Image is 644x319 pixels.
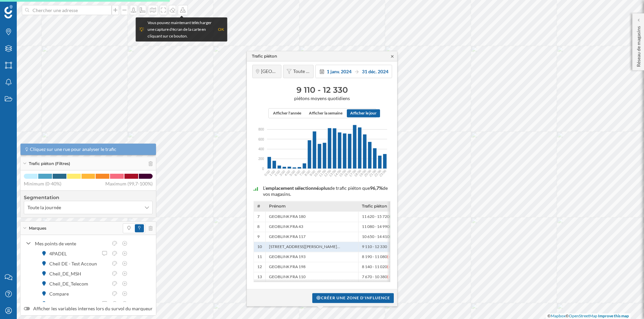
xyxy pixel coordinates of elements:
img: Logo Geoblink [4,5,13,18]
text: 5:00 [289,169,296,177]
div: © © [546,313,631,319]
span: de vos magasins. [263,185,388,197]
text: 8:00 [304,169,311,177]
span: Trafic piéton [362,204,387,209]
text: 18:00 [354,169,362,177]
span: 600 [258,137,264,142]
div: Trafic piéton [252,53,277,59]
a: Improve this map [598,313,629,318]
span: de trafic piéton que [330,185,370,191]
span: Toute la journée [293,68,310,74]
text: 10:00 [313,169,322,177]
span: # [257,204,260,209]
span: Minimum (0-40%) [24,180,61,187]
span: emplacement sélectionné [266,185,319,191]
a: Mapbox [551,313,566,318]
text: 9:00 [309,169,316,177]
span: 12 [257,264,262,270]
text: 19:00 [359,169,367,177]
a: OpenStreetMap [569,313,597,318]
span: 200 [258,156,264,161]
span: 400 [258,147,264,152]
span: 7 [257,214,260,219]
text: 16:00 [343,169,352,177]
span: L' [263,185,266,191]
span: piétons moyens quotidiens [250,95,394,101]
span: [GEOGRAPHIC_DATA] [261,68,278,74]
h4: Segmentation [24,194,153,201]
text: 15:00 [338,169,347,177]
text: 12:00 [323,169,332,177]
span: GEOBLINK FRA 117 [269,234,306,240]
span: 11 080 - 14 990 [362,224,402,230]
span: 1 janv. 2024 [327,69,352,74]
span: 7 670 - 10 380 [362,274,399,280]
span: Afficher l'année [273,110,301,116]
span: 8 [257,224,260,230]
span: 800 [258,127,264,132]
span: 31 déc. 2024 [362,69,388,74]
text: 6:00 [294,169,301,177]
text: 22:00 [373,169,382,177]
span: Afficher le jour [350,110,377,116]
span: 11 [257,254,262,260]
div: Monoprix [49,300,73,307]
span: 0 [262,166,264,171]
div: Cheil_DE_Telecom [49,280,92,287]
div: OK [218,26,224,33]
span: GEOBLINK FRA 43 [269,224,303,230]
img: intelligent_assistant_bucket_2.svg [254,187,258,191]
text: 17:00 [348,169,357,177]
text: 23:00 [378,169,387,177]
text: 20:00 [363,169,372,177]
text: 14:00 [333,169,342,177]
span: GEOBLINK FRA 193 [269,254,306,260]
text: 1:00 [269,169,276,177]
text: 3:00 [279,169,286,177]
span: Toute la journée [28,204,61,211]
span: 9 110 - 12 330 [362,244,388,250]
p: Réseau de magasins [635,23,642,67]
text: 13:00 [328,169,337,177]
text: 4:00 [284,169,291,177]
span: GEOBLINK FRA 180 [269,214,306,219]
h3: 9 110 - 12 330 [250,85,394,95]
span: GEOBLINK FRA 110 [269,274,306,280]
div: Mes points de vente [35,240,108,247]
span: Trafic piéton (Filtres) [29,161,70,167]
div: Vous pouvez maintenant télécharger une capture d'écran de la carte en cliquant sur ce bouton. [148,19,215,39]
text: 11:00 [318,169,327,177]
span: [STREET_ADDRESS][PERSON_NAME]… [269,244,340,250]
span: 10 [257,244,262,250]
span: Maximum (99,7-100%) [105,180,153,187]
span: Cliquez sur une rue pour analyser le trafic [30,146,116,153]
span: 11 620 - 15 720 [362,214,402,219]
text: 2:00 [274,169,281,177]
span: Assistance [11,5,43,11]
span: plus [321,185,330,191]
div: 4PADEL [49,250,70,257]
span: 8 140 - 11 020 [362,264,399,270]
span: 13 [257,274,262,280]
span: Marques [29,225,46,231]
span: 96,7% [370,185,383,191]
div: Cheil_DE_MSH [49,270,85,277]
div: Cheil DE - Test Account [49,260,101,267]
span: Prénom [269,204,286,209]
text: 7:00 [299,169,306,177]
label: Afficher les variables internes lors du survol du marqueur [24,305,153,312]
text: 21:00 [368,169,377,177]
span: GEOBLINK FRA 198 [269,264,306,270]
div: Compare [49,290,72,297]
span: Afficher la semaine [309,110,342,116]
span: a [319,185,321,191]
span: 9 [257,234,260,240]
span: 8 190 - 11 080 [362,254,399,260]
span: 10 650 - 14 410 [362,234,402,240]
text: 0:00 [264,169,271,177]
